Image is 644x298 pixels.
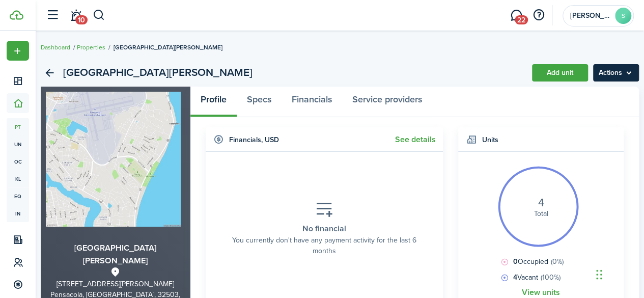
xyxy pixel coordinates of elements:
[46,92,181,227] img: Property avatar
[46,242,185,267] h3: [GEOGRAPHIC_DATA][PERSON_NAME]
[511,272,561,283] span: Vacant
[507,3,526,29] a: Messaging
[75,15,88,24] span: 10
[593,249,644,298] iframe: Chat Widget
[596,259,602,290] div: Drag
[41,43,70,52] a: Dashboard
[532,64,588,82] a: Add unit
[342,87,432,117] a: Service providers
[302,223,346,235] placeholder-title: No financial
[570,12,611,19] span: Sophia
[10,10,23,20] img: TenantCloud
[66,3,86,29] a: Notifications
[43,6,62,25] button: Open sidebar
[93,7,105,24] button: Search
[229,235,421,256] placeholder-description: You currently don't have any payment activity for the last 6 months
[534,208,548,219] span: Total
[46,279,185,289] div: [STREET_ADDRESS][PERSON_NAME]
[513,256,518,267] b: 0
[513,272,517,283] b: 4
[7,153,29,170] a: oc
[511,256,564,267] span: Occupied
[522,288,560,297] a: View units
[530,7,547,24] button: Open resource center
[538,197,544,208] i: 4
[7,136,29,153] a: un
[593,64,639,82] menu-btn: Actions
[114,43,222,52] span: [GEOGRAPHIC_DATA][PERSON_NAME]
[77,43,105,52] a: Properties
[7,118,29,136] a: pt
[482,134,498,145] h4: Units
[7,187,29,205] a: eq
[395,135,435,144] a: See details
[229,134,279,145] h4: Financials , USD
[41,64,58,82] a: Back
[237,87,282,117] a: Specs
[541,272,561,283] span: (100%)
[615,8,631,24] avatar-text: S
[593,64,639,82] button: Open menu
[63,64,253,82] h2: [GEOGRAPHIC_DATA][PERSON_NAME]
[7,205,29,222] a: in
[282,87,342,117] a: Financials
[515,15,528,24] span: 22
[551,256,564,267] span: (0%)
[7,170,29,187] a: kl
[7,41,29,61] button: Open menu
